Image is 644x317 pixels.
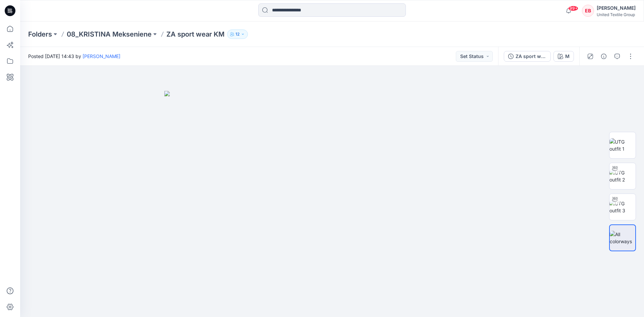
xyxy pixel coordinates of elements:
a: [PERSON_NAME] [83,53,120,59]
button: 12 [227,30,248,39]
p: 12 [235,31,239,38]
a: 08_KRISTINA Mekseniene [67,30,152,39]
img: UTG outfit 2 [609,169,636,183]
p: ZA sport wear KM [166,30,224,39]
div: [PERSON_NAME] [597,4,636,12]
button: ZA sport wear KM [504,51,551,62]
div: EB [582,5,594,17]
img: All colorways [610,231,635,245]
a: Folders [28,30,52,39]
button: Details [598,51,609,62]
div: ZA sport wear KM [516,53,546,60]
div: M [565,53,570,60]
button: M [553,51,574,62]
div: United Textile Group [597,12,636,17]
span: Posted [DATE] 14:43 by [28,53,120,60]
img: UTG outfit 3 [609,200,636,214]
img: UTG outfit 1 [609,138,636,152]
span: 99+ [568,6,578,11]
